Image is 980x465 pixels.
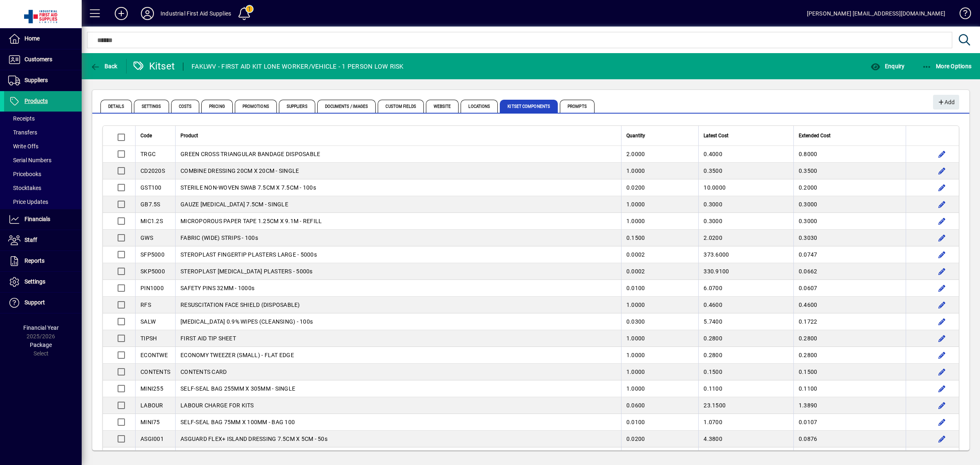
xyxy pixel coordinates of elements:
button: Edit [935,315,949,328]
td: 1.0000 [621,297,699,313]
span: Settings [134,100,169,113]
td: MICROPOROUS PAPER TAPE 1.25CM X 9.1M - REFILL [175,213,621,230]
a: Support [4,293,82,313]
td: 0.4000 [698,146,793,163]
button: Edit [935,298,949,311]
a: Stocktakes [4,181,82,195]
div: CD2020S [140,167,170,175]
td: 1.3890 [793,397,906,414]
span: Back [90,63,118,69]
button: Edit [935,382,949,395]
button: Profile [134,6,160,21]
td: 1.0700 [698,414,793,431]
span: Receipts [8,115,35,122]
td: 0.1100 [698,380,793,397]
td: 0.0107 [793,414,906,431]
div: TRGC [140,150,170,158]
a: Staff [4,230,82,250]
td: 23.1500 [698,397,793,414]
td: 2.0200 [698,230,793,246]
div: FAKLWV - FIRST AID KIT LONE WORKER/VEHICLE - 1 PERSON LOW RISK [192,60,404,73]
div: SFP5000 [140,250,170,259]
td: 0.0662 [793,263,906,280]
span: Kitset Components [500,100,558,113]
button: Edit [935,231,949,244]
td: 0.0100 [621,447,699,464]
span: Add [937,96,955,109]
td: 0.0002 [621,246,699,263]
div: RFS [140,301,170,309]
button: Edit [935,215,949,228]
td: 0.0600 [621,397,699,414]
button: Add [933,95,959,110]
td: GREEN CROSS NON ADHERENT PAD 5CM X 7.5CM - 100s [175,447,621,464]
button: Add [108,6,134,21]
div: MINI255 [140,385,170,393]
div: GB7.5S [140,200,170,208]
a: Knowledge Base [953,2,970,28]
td: 5.7400 [698,313,793,330]
td: 0.1722 [793,313,906,330]
td: 1.0000 [621,213,699,230]
span: More Options [922,63,972,69]
button: Edit [935,432,949,445]
div: Kitset [133,60,175,73]
button: Edit [935,248,949,261]
td: 0.2000 [793,179,906,196]
td: ECONOMY TWEEZER (SMALL) - FLAT EDGE [175,347,621,364]
a: Price Updates [4,195,82,209]
a: Home [4,29,82,49]
td: 0.0300 [621,313,699,330]
span: Promotions [235,100,277,113]
a: Suppliers [4,70,82,91]
button: Back [88,59,120,74]
td: FABRIC (WIDE) STRIPS - 100s [175,230,621,246]
td: 0.0100 [621,280,699,297]
span: Suppliers [24,77,48,83]
a: Pricebooks [4,167,82,181]
div: TIPSH [140,334,170,342]
button: Edit [935,332,949,345]
span: Package [30,342,52,348]
div: CONTENTS [140,368,170,376]
span: Pricing [201,100,233,113]
div: SKP5000 [140,267,170,275]
span: Financial Year [23,324,59,331]
td: 0.3000 [698,213,793,230]
td: 0.0002 [621,263,699,280]
td: 0.4600 [698,297,793,313]
td: 0.0876 [793,431,906,447]
span: Suppliers [279,100,315,113]
td: 1.0000 [621,330,699,347]
td: 0.0100 [621,414,699,431]
td: 0.3000 [793,213,906,230]
span: Staff [24,237,37,243]
button: Edit [935,148,949,161]
span: Custom Fields [378,100,423,113]
span: Price Updates [8,199,48,205]
a: Serial Numbers [4,153,82,167]
td: CONTENTS CARD [175,364,621,380]
div: LABOUR [140,401,170,409]
span: Extended Cost [799,131,831,140]
td: 0.1100 [793,447,906,464]
span: Write Offs [8,143,38,150]
td: SAFETY PINS 32MM - 1000s [175,280,621,297]
span: Pricebooks [8,171,41,177]
span: Customers [24,56,52,63]
span: Financials [24,216,50,222]
td: STEROPLAST [MEDICAL_DATA] PLASTERS - 5000s [175,263,621,280]
td: STEROPLAST FINGERTIP PLASTERS LARGE - 5000s [175,246,621,263]
span: Prompts [560,100,595,113]
span: Locations [461,100,498,113]
button: More Options [920,59,974,74]
span: Enquiry [871,63,904,69]
button: Edit [935,265,949,278]
span: Serial Numbers [8,157,51,163]
a: Write Offs [4,139,82,153]
td: 0.4600 [793,297,906,313]
span: Reports [24,257,45,264]
td: 0.2800 [698,347,793,364]
td: 0.1500 [621,230,699,246]
td: 0.3000 [793,196,906,213]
